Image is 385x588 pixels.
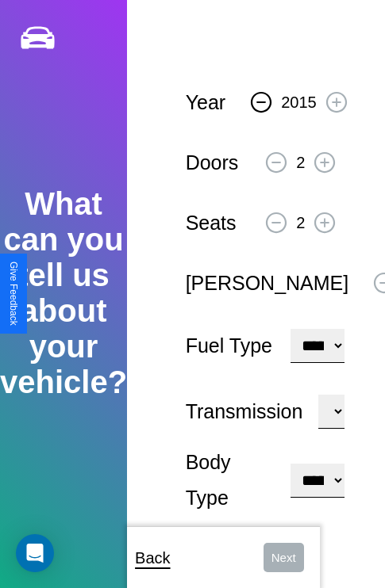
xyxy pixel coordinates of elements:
div: Give Feedback [8,262,19,326]
p: 2015 [281,88,317,116]
p: Seats [186,205,237,241]
button: Next [264,543,304,572]
p: Doors [186,145,239,181]
p: [PERSON_NAME] [186,265,349,301]
p: Body Type [186,445,275,516]
p: Back [135,544,170,572]
p: Year [186,85,226,120]
p: 2 [296,208,305,237]
div: Open Intercom Messenger [16,534,54,572]
p: Fuel Type [186,328,275,364]
p: Transmission [186,394,303,430]
p: 2 [296,148,305,177]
